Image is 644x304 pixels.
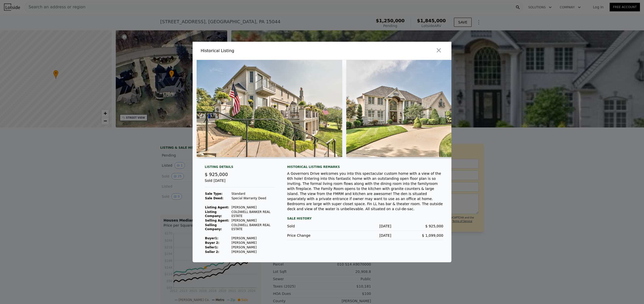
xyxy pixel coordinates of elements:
strong: Selling Company: [205,223,222,231]
td: COLDWELL BANKER REAL ESTATE [231,223,275,231]
td: [PERSON_NAME] [231,236,275,241]
div: Sale History [287,215,443,222]
img: Property Img [197,60,342,157]
td: [PERSON_NAME] [231,250,275,254]
div: Sold [DATE] [205,178,275,187]
td: Special Warranty Deed [231,196,275,201]
td: [PERSON_NAME] [231,205,275,210]
td: [PERSON_NAME] [231,218,275,223]
span: $ 1,099,000 [422,233,443,237]
span: $ 925,000 [205,172,228,177]
span: $ 925,000 [425,224,443,228]
strong: Listing Company: [205,210,222,218]
div: [DATE] [339,233,391,238]
strong: Seller 1 : [205,246,218,249]
div: Listing Details [205,165,275,171]
div: A Governors Drive welcomes you into this spectacular custom home with a view of the 6th hole! Ent... [287,171,443,211]
td: COLDWELL BANKER REAL ESTATE [231,210,275,218]
strong: Listing Agent: [205,206,229,209]
strong: Sale Type: [205,192,222,196]
td: Standard [231,191,275,196]
td: [PERSON_NAME] [231,245,275,250]
strong: Buyer 2: [205,241,219,245]
strong: Seller 2: [205,250,219,254]
div: Sold [287,224,339,229]
strong: Selling Agent: [205,219,229,222]
div: Historical Listing remarks [287,165,443,169]
div: Historical Listing [201,48,320,54]
strong: Sale Deed: [205,197,223,200]
div: Price Change [287,233,339,238]
div: [DATE] [339,224,391,229]
td: [PERSON_NAME] [231,241,275,245]
strong: Buyer 1 : [205,236,218,240]
img: Property Img [346,60,492,157]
